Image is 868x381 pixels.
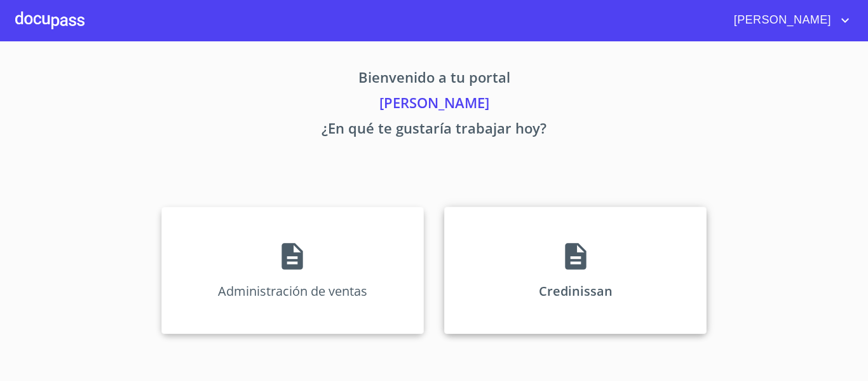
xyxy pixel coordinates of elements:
p: Bienvenido a tu portal [43,67,825,92]
p: [PERSON_NAME] [43,92,825,118]
span: [PERSON_NAME] [724,10,837,31]
button: account of current user [724,10,853,31]
p: ¿En qué te gustaría trabajar hoy? [43,118,825,143]
p: Administración de ventas [218,282,367,300]
p: Credinissan [539,282,613,300]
